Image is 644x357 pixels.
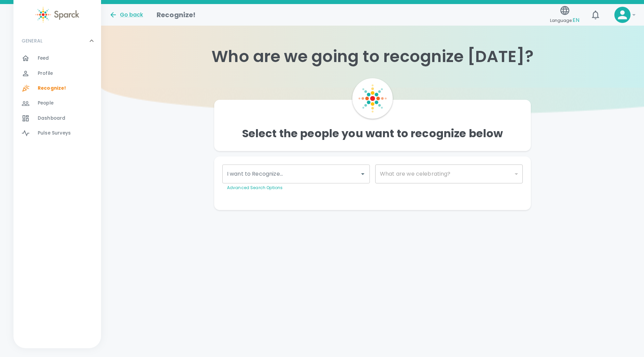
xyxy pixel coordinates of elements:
button: Go back [109,11,143,19]
button: Open [358,169,367,179]
span: Profile [38,70,53,77]
a: Sparck logo [13,7,101,23]
div: GENERAL [13,31,101,51]
a: People [13,96,101,111]
a: Pulse Surveys [13,126,101,141]
span: Dashboard [38,115,65,122]
h1: Who are we going to recognize [DATE]? [101,47,644,66]
button: Language:EN [547,3,582,27]
div: GENERAL [13,51,101,143]
span: Language: [550,16,579,25]
span: Feed [38,55,49,62]
a: Recognize! [13,81,101,96]
p: GENERAL [22,37,42,44]
a: Profile [13,66,101,81]
span: EN [573,16,579,24]
a: Dashboard [13,111,101,126]
h4: Select the people you want to recognize below [242,127,503,140]
a: Advanced Search Options [227,185,283,190]
span: Pulse Surveys [38,130,71,137]
span: People [38,100,54,107]
span: Recognize! [38,85,66,92]
a: Feed [13,51,101,66]
h1: Recognize! [157,9,196,20]
img: Sparck Logo [358,84,387,113]
img: Sparck logo [35,7,79,23]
